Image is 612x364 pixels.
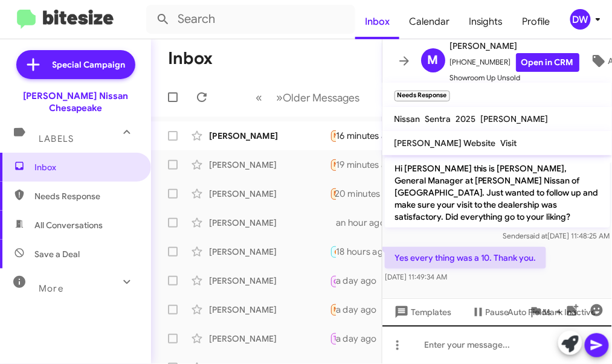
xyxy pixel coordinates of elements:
div: [PERSON_NAME] [209,275,330,287]
div: Perfect are you able to stop by [DATE] to see what we have to offer ? [330,217,336,229]
span: Templates [392,301,452,323]
div: [PERSON_NAME] [209,217,330,229]
span: Needs Response [34,190,137,202]
div: 20 minutes ago [336,188,408,200]
span: Sentra [425,113,451,124]
span: 🔥 Hot [334,247,355,255]
div: Inbound Call [330,273,336,288]
div: Indeed it did, Thank you sir and [PERSON_NAME] for his service of excellence! [330,129,336,142]
div: [PERSON_NAME] [209,130,330,142]
div: a day ago [336,304,387,316]
h1: Inbox [168,49,213,68]
span: Special Campaign [53,59,126,71]
a: Insights [459,4,513,39]
span: Needs Response [334,305,385,313]
span: [PERSON_NAME] Website [395,138,496,148]
div: [PERSON_NAME] [209,159,330,171]
div: a day ago [336,333,387,345]
input: Search [146,5,355,34]
span: [PERSON_NAME] [450,39,579,53]
span: [PERSON_NAME] [481,113,549,124]
span: Visit [501,138,517,148]
div: 19 minutes ago [336,159,407,171]
nav: Page navigation example [250,85,367,110]
span: [PHONE_NUMBER] [450,53,579,72]
div: DW [570,9,591,30]
div: [PERSON_NAME] [209,333,330,345]
small: Needs Response [395,91,450,101]
button: Next [269,85,367,110]
div: Ok no worries. Just let us know what day and time works best for you. [330,331,336,345]
a: Special Campaign [16,50,135,79]
span: 2025 [456,113,476,124]
span: Needs Response [334,132,385,139]
span: Call Them [334,278,366,286]
span: M [428,51,439,70]
p: Yes every thing was a 10. Thank you. [385,247,546,269]
span: [DATE] 11:49:34 AM [385,272,447,281]
div: [PERSON_NAME] [209,304,330,316]
span: » [277,90,283,105]
button: DW [560,9,599,30]
span: Sender [DATE] 11:48:25 AM [503,231,610,240]
span: Older Messages [283,91,360,104]
div: Ok perfect what time this weekend works best for you ? [330,244,336,258]
a: Calendar [399,4,459,39]
div: [PERSON_NAME] [209,246,330,258]
span: Inbox [34,161,137,173]
div: a day ago [336,275,387,287]
button: Pause [462,301,519,323]
button: Previous [249,85,270,110]
span: Labels [39,133,74,144]
div: Hello [PERSON_NAME], thank you for reaching out to me. I do have the outlander..... unfortunately... [330,187,336,200]
div: an hour ago [336,217,395,229]
button: Auto Fields [498,301,576,323]
span: Save a Deal [34,248,80,260]
span: « [256,90,263,105]
div: How much is it [330,302,336,316]
span: Nissan [395,113,420,124]
span: Try Pausing [334,334,369,342]
a: Profile [513,4,560,39]
div: Yes every thing was a 10. Thank you. [330,158,336,171]
div: 18 hours ago [336,246,399,258]
a: Open in CRM [516,53,579,72]
div: 16 minutes ago [336,130,407,142]
span: More [39,283,63,294]
span: Auto Fields [508,301,566,323]
p: Hi [PERSON_NAME] this is [PERSON_NAME], General Manager at [PERSON_NAME] Nissan of [GEOGRAPHIC_DA... [385,158,610,228]
span: Needs Response [334,161,385,168]
span: All Conversations [34,219,103,231]
button: Templates [382,301,462,323]
span: Showroom Up Unsold [450,72,579,84]
span: Needs Response [334,190,385,197]
div: [PERSON_NAME] [209,188,330,200]
span: said at [526,231,547,240]
a: Inbox [355,4,399,39]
